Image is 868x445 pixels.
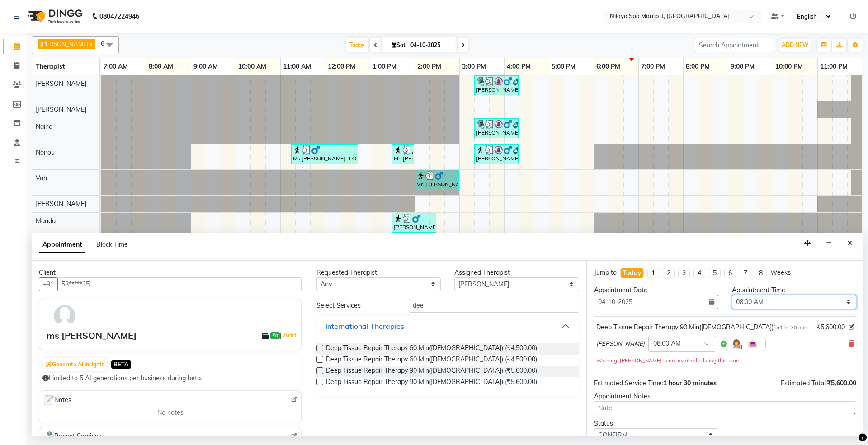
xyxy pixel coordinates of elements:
input: Search by Name/Mobile/Email/Code [57,277,302,291]
a: 9:00 PM [728,60,757,73]
div: Limited to 5 AI generations per business during beta. [42,374,298,383]
div: Deep Tissue Repair Therapy 90 Min([DEMOGRAPHIC_DATA]) [596,323,807,332]
b: 08047224946 [99,4,139,29]
img: Interior.png [747,338,758,349]
a: 10:00 AM [236,60,269,73]
div: Client [39,268,302,277]
span: Notes [43,394,71,406]
span: | [280,330,297,341]
button: +91 [39,277,58,291]
span: ₹5,600.00 [827,379,856,387]
span: Estimated Service Time: [594,379,663,387]
button: Close [843,236,856,250]
li: 2 [663,268,675,278]
span: +6 [97,40,111,47]
small: Warning: [PERSON_NAME] is not available during this time [596,357,739,364]
div: Jump to [594,268,617,277]
span: Vah [36,174,47,182]
span: Sat [389,42,408,48]
a: 11:00 PM [818,60,850,73]
span: [PERSON_NAME] [36,200,86,208]
li: 3 [678,268,690,278]
span: Naina [36,122,52,131]
span: Estimated Total: [781,379,827,387]
a: 8:00 AM [146,60,175,73]
span: ₹0 [270,332,280,339]
div: Status [594,419,718,428]
a: x [89,40,93,47]
a: 7:00 AM [101,60,130,73]
a: 6:00 PM [594,60,623,73]
img: avatar [52,303,78,329]
div: Assigned Therapist [454,268,579,277]
div: Ms [PERSON_NAME], TK01, 11:15 AM-12:45 PM, Deep Tissue Repair Therapy 90 Min([DEMOGRAPHIC_DATA]) [292,145,357,163]
div: [PERSON_NAME], TK03, 01:30 PM-02:30 PM, Balinese Massage Therapy 60 Min([DEMOGRAPHIC_DATA]) [393,214,435,231]
span: ADD NEW [782,42,808,48]
a: 5:00 PM [549,60,578,73]
a: 9:00 AM [191,60,220,73]
div: International Therapies [325,321,404,332]
span: 1 hour 30 minutes [663,379,717,387]
div: Appointment Time [732,286,856,295]
span: [PERSON_NAME] [36,80,86,88]
span: Deep Tissue Repair Therapy 90 Min([DEMOGRAPHIC_DATA]) (₹5,600.00) [326,377,537,389]
span: Recent Services [43,431,101,442]
div: ms [PERSON_NAME] [47,329,137,342]
div: Select Services [310,301,401,310]
div: [PERSON_NAME], TK05, 03:20 PM-04:20 PM, Balinese Massage Therapy 60 Min([DEMOGRAPHIC_DATA]) [475,77,518,94]
div: Requested Therapist [316,268,441,277]
a: 4:00 PM [505,60,533,73]
a: 12:00 PM [325,60,358,73]
li: 6 [724,268,736,278]
input: yyyy-mm-dd [594,295,705,309]
span: Deep Tissue Repair Therapy 60 Min([DEMOGRAPHIC_DATA]) (₹4,500.00) [326,355,537,366]
div: Appointment Date [594,286,718,295]
a: 11:00 AM [281,60,313,73]
button: ADD NEW [779,39,811,52]
div: [PERSON_NAME], TK05, 03:20 PM-04:20 PM, Balinese Massage Therapy 60 Min([DEMOGRAPHIC_DATA]) [475,145,518,163]
span: 1 hr 30 min [780,324,807,331]
div: Mr. [PERSON_NAME], TK04, 02:00 PM-03:00 PM, Balinese Massage Therapy 60 Min([DEMOGRAPHIC_DATA]) [415,171,458,188]
span: Block Time [96,240,128,248]
div: Today [623,268,642,278]
a: 1:00 PM [370,60,399,73]
img: Hairdresser.png [731,338,742,349]
span: [PERSON_NAME] [36,105,86,113]
li: 5 [709,268,721,278]
span: Manda [36,217,56,225]
input: Search Appointment [695,38,774,52]
span: Nonou [36,148,55,156]
span: Appointment [39,237,85,253]
a: 10:00 PM [773,60,805,73]
a: 2:00 PM [415,60,443,73]
i: Edit price [849,324,854,330]
div: Appointment Notes [594,392,856,401]
span: [PERSON_NAME] [40,40,89,47]
span: Therapist [36,62,65,70]
span: No notes [157,408,184,417]
li: 7 [740,268,751,278]
li: 1 [647,268,659,278]
div: [PERSON_NAME], TK05, 03:20 PM-04:20 PM, Balinese Massage Therapy 60 Min([DEMOGRAPHIC_DATA]) [475,120,518,137]
a: Add [282,330,297,341]
li: 4 [693,268,705,278]
a: 3:00 PM [460,60,488,73]
a: 8:00 PM [684,60,712,73]
li: 8 [755,268,767,278]
div: Mr. [PERSON_NAME], TK02, 01:30 PM-02:00 PM, Leg Energiser (Feet Calves & Knees) 30 Min [393,145,413,163]
input: Search by service name [409,299,579,313]
div: Weeks [770,268,791,277]
span: ₹5,600.00 [816,323,845,332]
a: 7:00 PM [639,60,667,73]
span: Deep Tissue Repair Therapy 90 Min([DEMOGRAPHIC_DATA]) (₹5,600.00) [326,366,537,377]
span: [PERSON_NAME] [596,339,645,348]
img: logo [23,4,85,29]
span: Deep Tissue Repair Therapy 60 Min([DEMOGRAPHIC_DATA]) (₹4,500.00) [326,343,537,355]
small: for [774,324,807,331]
input: 2025-10-04 [408,38,453,52]
button: Generate AI Insights [43,358,107,371]
span: BETA [111,360,131,369]
span: Today [346,38,368,52]
button: International Therapies [320,318,575,334]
